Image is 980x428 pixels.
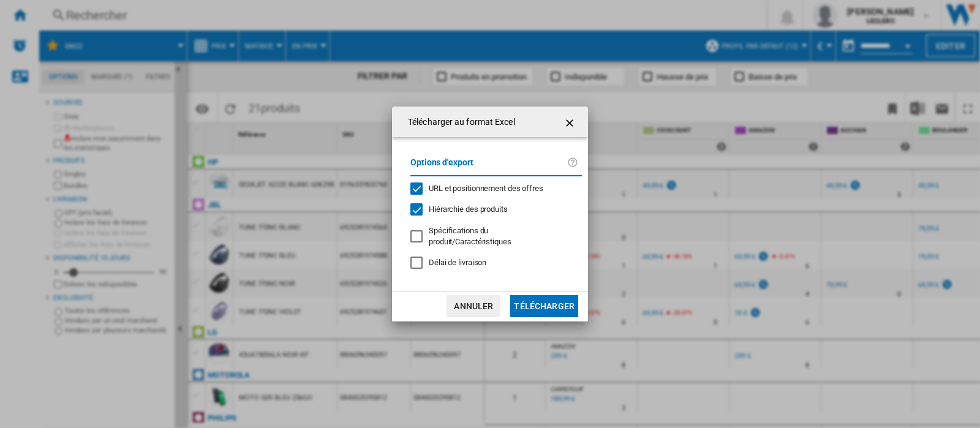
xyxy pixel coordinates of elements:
button: Annuler [447,295,500,317]
label: Options d'export [410,156,567,178]
button: Télécharger [510,295,578,317]
span: Spécifications du produit/Caractéristiques [429,226,511,246]
md-checkbox: URL et positionnement des offres [410,182,572,194]
span: Hiérarchie des produits [429,205,508,214]
md-checkbox: Hiérarchie des produits [410,204,572,216]
h4: Télécharger au format Excel [402,116,515,129]
span: Délai de livraison [429,258,486,267]
ng-md-icon: getI18NText('BUTTONS.CLOSE_DIALOG') [563,116,578,130]
button: getI18NText('BUTTONS.CLOSE_DIALOG') [559,110,583,134]
span: URL et positionnement des offres [429,184,543,193]
md-checkbox: Délai de livraison [410,257,582,269]
div: S'applique uniquement à la vision catégorie [429,225,572,247]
